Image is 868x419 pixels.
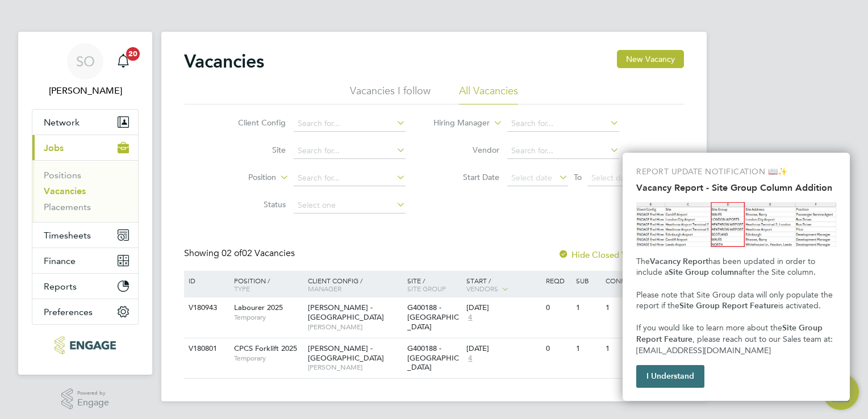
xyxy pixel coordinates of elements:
[573,271,603,290] div: Sub
[226,271,305,298] div: Position /
[44,281,77,292] span: Reports
[44,255,76,266] span: Finance
[466,313,474,322] span: 4
[308,284,341,293] span: Manager
[459,84,518,104] li: All Vacancies
[234,313,302,322] span: Temporary
[407,303,459,332] span: G400188 - [GEOGRAPHIC_DATA]
[617,50,684,68] button: New Vacancy
[184,50,264,73] h2: Vacancies
[294,143,406,159] input: Search for...
[636,257,650,266] span: The
[220,145,286,155] label: Site
[404,271,464,298] div: Site /
[573,298,603,319] div: 1
[234,354,302,363] span: Temporary
[308,363,402,372] span: [PERSON_NAME]
[186,338,226,359] div: V180801
[77,398,109,408] span: Engage
[573,338,603,359] div: 1
[543,338,573,359] div: 0
[407,343,459,372] span: G400188 - [GEOGRAPHIC_DATA]
[636,334,835,355] span: , please reach out to our Sales team at: [EMAIL_ADDRESS][DOMAIN_NAME]
[636,166,836,178] p: REPORT UPDATE NOTIFICATION 📖✨
[603,338,632,359] div: 1
[350,84,431,104] li: Vacancies I follow
[308,303,384,322] span: [PERSON_NAME] - [GEOGRAPHIC_DATA]
[434,172,499,182] label: Start Date
[650,257,708,266] strong: Vacancy Report
[466,354,474,363] span: 4
[55,336,115,354] img: peacerecruitment-logo-retina.png
[466,344,540,354] div: [DATE]
[507,116,619,132] input: Search for...
[234,284,250,293] span: Type
[679,301,778,311] strong: Site Group Report Feature
[222,248,242,259] span: 02 of
[778,301,821,311] span: is activated.
[636,257,817,278] span: has been updated in order to include a
[669,267,738,277] strong: Site Group column
[636,323,782,333] span: If you would like to learn more about the
[234,343,297,353] span: CPCS Forklift 2025
[308,343,384,363] span: [PERSON_NAME] - [GEOGRAPHIC_DATA]
[44,170,81,181] a: Positions
[44,117,80,128] span: Network
[738,267,816,277] span: after the Site column.
[603,298,632,319] div: 1
[76,54,95,69] span: SO
[234,303,283,312] span: Labourer 2025
[464,271,543,299] div: Start /
[636,365,704,388] button: I Understand
[32,336,139,354] a: Go to home page
[603,271,632,290] div: Conf
[32,84,139,98] span: Scott O'Malley
[434,145,499,155] label: Vendor
[424,118,490,129] label: Hiring Manager
[294,170,406,186] input: Search for...
[636,202,836,247] img: Site Group Column in Vacancy Report
[77,388,109,398] span: Powered by
[507,143,619,159] input: Search for...
[636,182,836,193] h2: Vacancy Report - Site Group Column Addition
[220,199,286,209] label: Status
[636,290,835,311] span: Please note that Site Group data will only populate the report if the
[591,173,632,183] span: Select date
[294,116,406,132] input: Search for...
[126,47,140,61] span: 20
[211,172,276,183] label: Position
[32,43,139,98] a: Go to account details
[543,298,573,319] div: 0
[186,271,226,290] div: ID
[623,153,850,401] div: Vacancy Report - Site Group Column Addition
[511,173,552,183] span: Select date
[186,298,226,319] div: V180943
[558,249,659,260] label: Hide Closed Vacancies
[44,143,64,153] span: Jobs
[570,170,585,185] span: To
[222,248,295,259] span: 02 Vacancies
[44,186,86,196] a: Vacancies
[18,32,152,375] nav: Main navigation
[44,230,91,241] span: Timesheets
[407,284,446,293] span: Site Group
[220,118,286,128] label: Client Config
[44,307,93,317] span: Preferences
[543,271,573,290] div: Reqd
[636,323,825,344] strong: Site Group Report Feature
[308,322,402,332] span: [PERSON_NAME]
[466,284,498,293] span: Vendors
[44,202,91,212] a: Placements
[305,271,404,298] div: Client Config /
[184,248,297,259] div: Showing
[466,303,540,313] div: [DATE]
[294,198,406,213] input: Select one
